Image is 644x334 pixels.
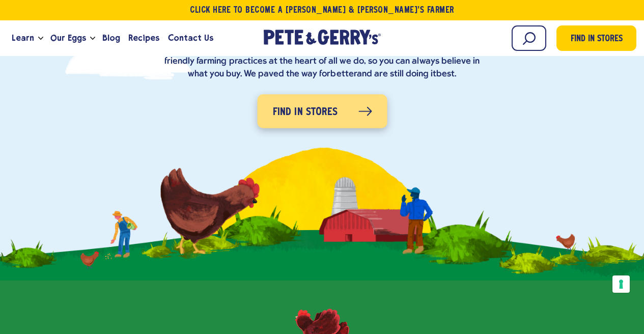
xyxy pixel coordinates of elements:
[556,25,636,51] a: Find in Stores
[102,32,120,44] span: Blog
[8,24,38,52] a: Learn
[272,104,338,121] span: Find in Stores
[124,24,163,52] a: Recipes
[436,69,455,79] strong: best
[90,37,95,40] button: Open the dropdown menu for Our Eggs
[98,24,124,52] a: Blog
[50,32,86,44] span: Our Eggs
[164,24,217,52] a: Contact Us
[128,32,159,44] span: Recipes
[330,69,356,79] strong: better
[46,24,90,52] a: Our Eggs
[571,33,623,46] span: Find in Stores
[612,275,630,293] button: Your consent preferences for tracking technologies
[12,32,34,44] span: Learn
[257,94,387,128] a: Find in Stores
[38,37,43,40] button: Open the dropdown menu for Learn
[512,25,546,51] input: Search
[168,32,213,44] span: Contact Us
